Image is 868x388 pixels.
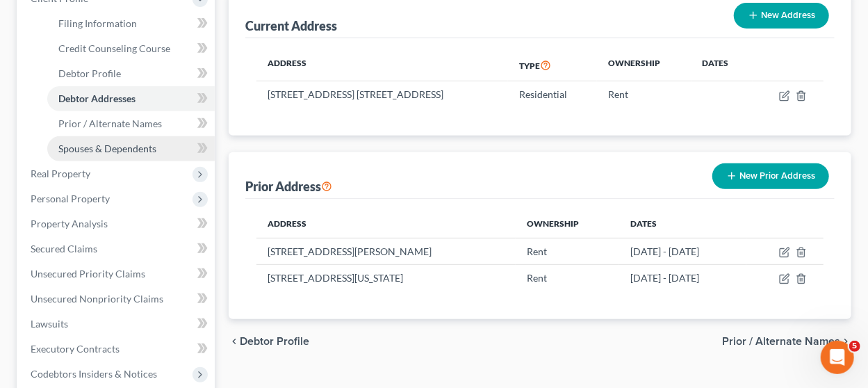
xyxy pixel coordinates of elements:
span: Unsecured Nonpriority Claims [31,293,163,305]
th: Dates [691,49,753,81]
i: chevron_right [840,336,851,347]
span: Credit Counseling Course [58,42,170,54]
a: Unsecured Nonpriority Claims [19,286,215,312]
a: Debtor Profile [47,61,215,86]
span: Prior / Alternate Names [58,118,162,129]
span: Debtor Profile [240,336,309,347]
td: Rent [597,81,691,108]
span: Debtor Profile [58,67,121,79]
th: Ownership [516,210,619,238]
td: [STREET_ADDRESS] [STREET_ADDRESS] [256,81,508,108]
td: [STREET_ADDRESS][US_STATE] [256,265,516,291]
span: Real Property [31,168,90,179]
a: Secured Claims [19,236,215,261]
button: New Prior Address [712,163,829,189]
div: Prior Address [245,178,332,195]
td: [DATE] - [DATE] [619,265,746,291]
button: Prior / Alternate Names chevron_right [722,336,851,347]
span: Secured Claims [31,243,97,254]
a: Property Analysis [19,211,215,236]
span: Property Analysis [31,218,108,229]
div: Current Address [245,17,337,34]
a: Filing Information [47,11,215,36]
td: [STREET_ADDRESS][PERSON_NAME] [256,238,516,264]
span: Personal Property [31,193,110,204]
th: Address [256,49,508,81]
a: Executory Contracts [19,337,215,362]
th: Type [508,49,597,81]
td: Rent [516,265,619,291]
td: [DATE] - [DATE] [619,238,746,264]
span: Filing Information [58,17,137,29]
iframe: Intercom live chat [821,341,854,374]
td: Rent [516,238,619,264]
span: Lawsuits [31,318,68,330]
td: Residential [508,81,597,108]
span: Spouses & Dependents [58,143,156,154]
th: Ownership [597,49,691,81]
a: Debtor Addresses [47,86,215,111]
span: Debtor Addresses [58,92,136,104]
a: Credit Counseling Course [47,36,215,61]
a: Unsecured Priority Claims [19,261,215,286]
span: 5 [849,341,860,352]
button: New Address [734,3,829,29]
span: Unsecured Priority Claims [31,268,145,280]
a: Prior / Alternate Names [47,111,215,136]
a: Lawsuits [19,312,215,337]
th: Dates [619,210,746,238]
a: Spouses & Dependents [47,136,215,161]
i: chevron_left [229,336,240,347]
span: Prior / Alternate Names [722,336,840,347]
button: chevron_left Debtor Profile [229,336,309,347]
span: Executory Contracts [31,343,120,355]
th: Address [256,210,516,238]
span: Codebtors Insiders & Notices [31,368,157,380]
